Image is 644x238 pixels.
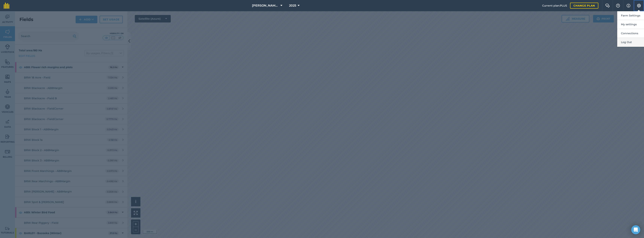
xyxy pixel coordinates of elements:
[617,29,644,38] button: Connections
[616,4,620,7] img: A question mark icon
[637,4,641,7] img: A cog icon
[252,3,279,8] span: [PERSON_NAME] (Brownings) Limited
[617,38,644,47] button: Log Out
[627,3,630,8] img: svg+xml;base64,PHN2ZyB4bWxucz0iaHR0cDovL3d3dy53My5vcmcvMjAwMC9zdmciIHdpZHRoPSIxNyIgaGVpZ2h0PSIxNy...
[631,225,640,234] div: Open Intercom Messenger
[542,4,567,8] span: Current plan : PLUS
[4,3,9,9] img: fieldmargin Logo
[570,3,598,9] a: Change plan
[605,4,610,7] img: Two speech bubbles overlapping with the left bubble in the forefront
[289,3,296,8] span: 2025
[617,20,644,29] button: My settings
[617,11,644,20] button: Farm Settings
